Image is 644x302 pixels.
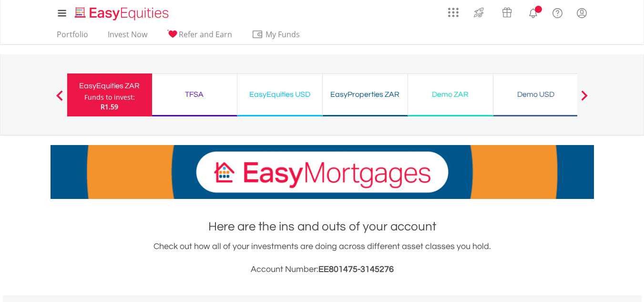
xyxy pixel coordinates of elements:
[158,88,231,101] div: TFSA
[575,95,594,104] button: Next
[545,2,570,21] a: FAQ's and Support
[328,88,402,101] div: EasyProperties ZAR
[471,5,487,20] img: thrive-v2.svg
[179,29,232,40] span: Refer and Earn
[53,30,92,44] a: Portfolio
[499,88,572,101] div: Demo USD
[101,102,118,111] span: R1.59
[252,28,314,41] span: My Funds
[318,265,394,274] span: EE801475-3145276
[50,95,69,104] button: Previous
[51,218,594,235] h1: Here are the ins and outs of your account
[499,5,515,20] img: vouchers-v2.svg
[243,88,317,101] div: EasyEquities USD
[71,2,173,21] a: Home page
[442,2,465,18] a: AppsGrid
[570,2,594,23] a: My Profile
[414,88,487,101] div: Demo ZAR
[104,30,151,44] a: Invest Now
[493,2,521,20] a: Vouchers
[521,2,545,21] a: Notifications
[51,263,594,276] h3: Account Number:
[73,6,173,21] img: EasyEquities_Logo.png
[448,7,459,18] img: grid-menu-icon.svg
[84,93,135,102] div: Funds to invest:
[163,30,236,44] a: Refer and Earn
[51,240,594,276] div: Check out how all of your investments are doing across different asset classes you hold.
[73,79,146,93] div: EasyEquities ZAR
[51,145,594,199] img: EasyMortage Promotion Banner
